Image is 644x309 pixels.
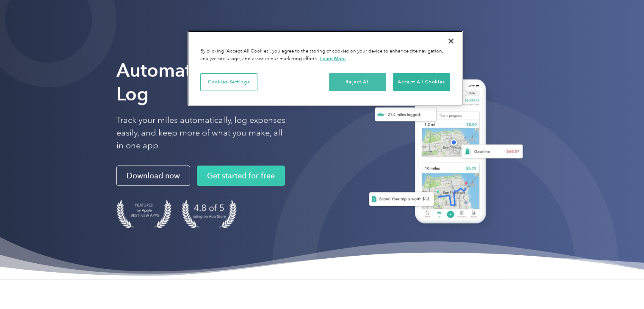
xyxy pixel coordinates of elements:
[329,73,386,91] button: Reject All
[200,73,257,91] button: Cookies Settings
[442,32,460,50] button: Close
[188,31,463,106] div: Cookie banner
[188,31,463,106] div: Privacy
[116,166,190,186] a: Download now
[116,199,171,228] img: Badge for Featured by Apple Best New Apps
[320,55,346,61] a: More information about your privacy, opens in a new tab
[116,114,286,152] p: Track your miles automatically, log expenses easily, and keep more of what you make, all in one app
[197,166,285,186] a: Get started for free
[200,48,450,63] div: By clicking “Accept All Cookies”, you agree to the storing of cookies on your device to enhance s...
[182,199,237,228] img: 4.9 out of 5 stars on the app store
[116,59,320,105] strong: Automate Your Mileage Log
[393,73,450,91] button: Accept All Cookies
